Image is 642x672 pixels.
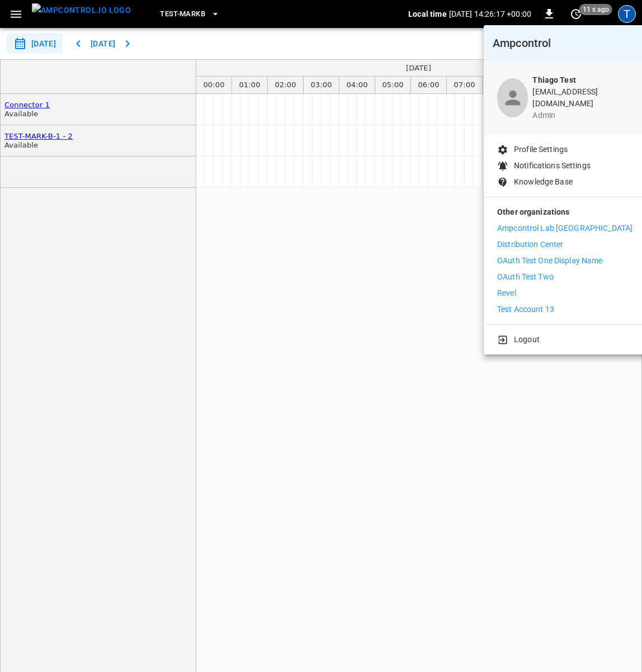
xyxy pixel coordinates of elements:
[514,160,591,172] p: Notifications Settings
[532,86,632,110] p: [EMAIL_ADDRESS][DOMAIN_NAME]
[514,176,573,188] p: Knowledge Base
[532,75,575,84] b: Thiago Test
[497,255,603,267] p: OAuth Test One Display Name
[497,206,632,223] p: Other organizations
[497,271,554,283] p: OAuth Test Two
[493,34,637,52] h6: Ampcontrol
[497,78,528,117] div: profile-icon
[532,110,632,121] p: admin
[514,144,568,155] p: Profile Settings
[497,304,554,315] p: Test Account 13
[514,334,540,346] p: Logout
[497,287,516,299] p: Revel
[497,239,564,250] p: Distribution Center
[497,223,632,234] p: Ampcontrol Lab [GEOGRAPHIC_DATA]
